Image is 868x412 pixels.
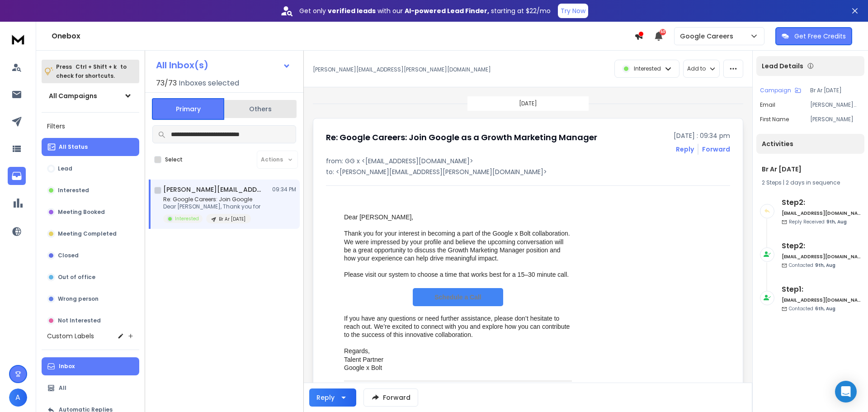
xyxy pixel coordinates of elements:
[179,78,239,89] h3: Inboxes selected
[782,241,861,251] h6: Step 2 :
[42,203,139,221] button: Meeting Booked
[163,203,260,210] p: Dear [PERSON_NAME], Thank you for
[58,187,89,194] p: Interested
[786,179,840,186] span: 2 days in sequence
[49,91,97,100] h1: All Campaigns
[835,381,857,403] div: Open Intercom Messenger
[165,156,183,163] label: Select
[42,225,139,243] button: Meeting Completed
[815,305,835,312] span: 6th, Aug
[58,230,117,237] p: Meeting Completed
[152,98,224,120] button: Primary
[42,290,139,308] button: Wrong person
[660,29,666,35] span: 50
[363,388,418,407] button: Forward
[789,218,847,225] p: Reply Received
[309,388,356,407] button: Reply
[782,210,861,217] h6: [EMAIL_ADDRESS][DOMAIN_NAME]
[413,288,503,306] a: Schedule a Call
[224,99,297,119] button: Others
[9,388,27,407] button: A
[163,185,263,194] h1: [PERSON_NAME][EMAIL_ADDRESS][PERSON_NAME][DOMAIN_NAME]
[762,165,859,174] h1: Br Ar [DATE]
[42,181,139,199] button: Interested
[810,87,861,94] p: Br Ar [DATE]
[687,65,706,72] p: Add to
[789,262,835,269] p: Contacted
[42,120,139,133] h3: Filters
[674,131,730,140] p: [DATE] : 09:34 pm
[782,197,861,208] h6: Step 2 :
[762,179,782,186] span: 2 Steps
[42,379,139,397] button: All
[156,78,177,89] span: 73 / 73
[58,295,99,303] p: Wrong person
[149,56,298,74] button: All Inbox(s)
[775,27,852,45] button: Get Free Credits
[42,312,139,330] button: Not Interested
[344,229,572,262] div: Thank you for your interest in becoming a part of the Google x Bolt collaboration. We were impres...
[762,179,859,186] div: |
[42,246,139,265] button: Closed
[59,143,88,151] p: All Status
[558,4,588,18] button: Try Now
[42,357,139,375] button: Inbox
[156,61,208,70] h1: All Inbox(s)
[58,317,101,324] p: Not Interested
[175,215,199,222] p: Interested
[810,101,861,109] p: [PERSON_NAME][EMAIL_ADDRESS][PERSON_NAME][DOMAIN_NAME]
[163,196,260,203] p: Re: Google Careers: Join Google
[826,218,847,225] span: 9th, Aug
[344,213,572,221] div: Dear [PERSON_NAME],
[42,138,139,156] button: All Status
[328,6,376,15] strong: verified leads
[782,284,861,295] h6: Step 1 :
[326,167,730,176] p: to: <[PERSON_NAME][EMAIL_ADDRESS][PERSON_NAME][DOMAIN_NAME]>
[794,32,846,41] p: Get Free Credits
[782,253,861,260] h6: [EMAIL_ADDRESS][DOMAIN_NAME]
[42,160,139,178] button: Lead
[58,252,79,259] p: Closed
[272,186,296,193] p: 09:34 PM
[326,156,730,166] p: from: GG x <[EMAIL_ADDRESS][DOMAIN_NAME]>
[58,274,95,281] p: Out of office
[344,314,572,339] div: If you have any questions or need further assistance, please don’t hesitate to reach out. We’re e...
[9,31,27,47] img: logo
[313,66,491,73] p: [PERSON_NAME][EMAIL_ADDRESS][PERSON_NAME][DOMAIN_NAME]
[561,6,585,15] p: Try Now
[782,297,861,303] h6: [EMAIL_ADDRESS][DOMAIN_NAME]
[760,101,775,109] p: Email
[760,87,791,94] p: Campaign
[760,116,789,123] p: First Name
[810,116,861,123] p: [PERSON_NAME]
[58,208,105,216] p: Meeting Booked
[344,270,572,279] div: Please visit our system to choose a time that works best for a 15–30 minute call.
[519,100,537,107] p: [DATE]
[42,268,139,286] button: Out of office
[405,6,489,15] strong: AI-powered Lead Finder,
[676,145,694,154] button: Reply
[634,65,661,72] p: Interested
[56,62,127,81] p: Press to check for shortcuts.
[326,131,597,144] h1: Re: Google Careers: Join Google as a Growth Marketing Manager
[762,62,803,71] p: Lead Details
[344,355,572,372] div: Talent Partner Google x Bolt
[756,134,864,154] div: Activities
[74,62,118,72] span: Ctrl + Shift + k
[815,262,835,269] span: 9th, Aug
[219,216,245,223] p: Br Ar [DATE]
[316,393,335,402] div: Reply
[59,384,66,392] p: All
[42,87,139,105] button: All Campaigns
[47,331,94,341] h3: Custom Labels
[789,305,835,312] p: Contacted
[59,363,75,370] p: Inbox
[680,32,737,41] p: Google Careers
[344,347,572,355] div: Regards,
[299,6,551,15] p: Get only with our starting at $22/mo
[702,145,730,154] div: Forward
[52,31,634,42] h1: Onebox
